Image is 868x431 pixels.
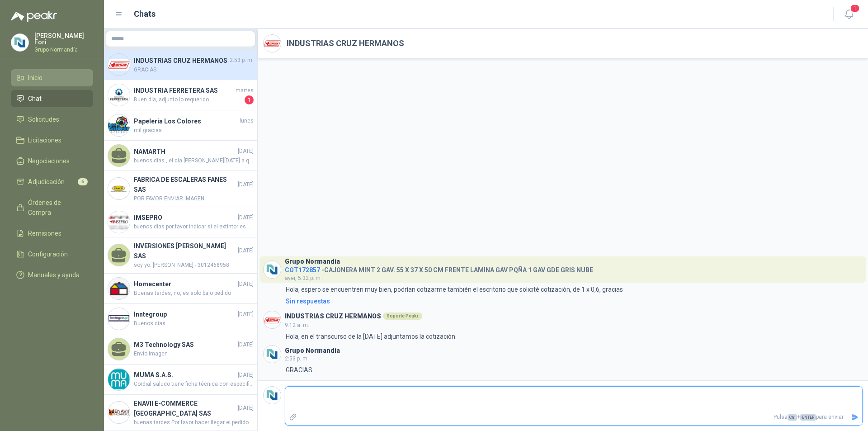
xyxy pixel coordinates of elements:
[134,8,156,20] h1: Chats
[287,37,404,50] h2: INDUSTRIAS CRUZ HERMANOS
[240,117,254,125] span: lunes
[134,156,254,165] span: buenos días , el dia [PERSON_NAME][DATE] a que hora se pueden recoger las uniones?
[134,223,254,231] span: buenos dias por favor indicar si el extintor es ABC o BC gracias
[134,194,254,203] span: POR FAVOR ENVIAR IMAGEN
[301,409,848,425] p: Pulsa + para enviar
[104,274,257,304] a: Company LogoHomecenter[DATE]Buenas tardes, no, es solo bajo pedido
[134,66,254,74] span: GRACIAS
[788,414,797,421] span: Ctrl
[285,348,340,353] h3: Grupo Normandía
[11,173,93,190] a: Adjudicación6
[134,418,254,427] span: buenas tardes Por favor hacer llegar el pedido a la obra, porque [DATE] llamaron al almacenista q...
[264,346,281,363] img: Company Logo
[104,237,257,274] a: INVERSIONES [PERSON_NAME] SAS[DATE]soy yo: [PERSON_NAME] - 3012468958
[236,86,254,95] span: martes
[134,241,236,261] h4: INVERSIONES [PERSON_NAME] SAS
[134,147,236,156] h4: NAMARTH
[134,279,236,289] h4: Homecenter
[264,35,281,52] img: Company Logo
[285,275,322,281] span: ayer, 5:32 p. m.
[238,213,254,222] span: [DATE]
[134,85,234,95] h4: INDUSTRIA FERRETERA SAS
[285,259,340,264] h3: Grupo Normandía
[238,280,254,289] span: [DATE]
[264,311,281,328] img: Company Logo
[104,365,257,395] a: Company LogoMUMA S.A.S.[DATE]Cordial saludo tiene ficha técnica con especificaciones del tipo de ...
[847,409,862,425] button: Enviar
[11,194,93,221] a: Órdenes de Compra
[134,175,236,194] h4: FABRICA DE ESCALERAS FANES SAS
[264,261,281,278] img: Company Logo
[11,225,93,242] a: Remisiones
[245,95,254,104] span: 1
[285,409,301,425] label: Adjuntar archivos
[286,296,330,306] div: Sin respuestas
[134,261,254,270] span: soy yo: [PERSON_NAME] - 3012468958
[108,54,130,76] img: Company Logo
[238,341,254,349] span: [DATE]
[11,132,93,149] a: Licitaciones
[285,355,309,362] span: 2:53 p. m.
[108,84,130,106] img: Company Logo
[134,340,236,350] h4: M3 Technology SAS
[134,213,236,223] h4: IMSEPRO
[104,110,257,141] a: Company LogoPapeleria Los Coloreslunesmil gracias
[134,350,254,358] span: Envio Imagen
[134,370,236,380] h4: MUMA S.A.S.
[28,73,42,83] span: Inicio
[28,249,68,259] span: Configuración
[264,387,281,404] img: Company Logo
[134,309,236,319] h4: Inntegroup
[286,284,623,294] p: Hola, espero se encuentren muy bien, podrían cotizarme también el escritorio que solicité cotizac...
[108,278,130,299] img: Company Logo
[134,289,254,298] span: Buenas tardes, no, es solo bajo pedido
[108,211,130,233] img: Company Logo
[238,147,254,156] span: [DATE]
[238,180,254,189] span: [DATE]
[134,116,238,126] h4: Papeleria Los Colores
[134,398,236,418] h4: ENAVII E-COMMERCE [GEOGRAPHIC_DATA] SAS
[28,198,85,218] span: Órdenes de Compra
[28,270,80,280] span: Manuales y ayuda
[284,296,863,306] a: Sin respuestas
[108,402,130,423] img: Company Logo
[11,34,28,51] img: Company Logo
[28,135,61,145] span: Licitaciones
[134,56,228,66] h4: INDUSTRIAS CRUZ HERMANOS
[104,304,257,334] a: Company LogoInntegroup[DATE]Buenos días
[285,314,381,319] h3: INDUSTRIAS CRUZ HERMANOS
[285,264,593,273] h4: - CAJONERA MINT 2 GAV. 55 X 37 X 50 CM FRENTE LAMINA GAV PQÑA 1 GAV GDE GRIS NUBE
[841,6,857,23] button: 1
[285,322,309,328] span: 9:12 a. m.
[11,11,57,22] img: Logo peakr
[108,114,130,136] img: Company Logo
[11,69,93,86] a: Inicio
[230,56,254,65] span: 2:53 p. m.
[28,177,65,187] span: Adjudicación
[28,114,59,124] span: Solicitudes
[11,90,93,107] a: Chat
[28,94,42,104] span: Chat
[28,156,70,166] span: Negociaciones
[108,308,130,330] img: Company Logo
[383,313,422,320] div: Soporte Peakr
[238,404,254,412] span: [DATE]
[286,332,455,341] p: Hola, en el transcurso de la [DATE] adjuntamos la cotización
[238,310,254,319] span: [DATE]
[134,319,254,328] span: Buenos días
[11,111,93,128] a: Solicitudes
[104,395,257,431] a: Company LogoENAVII E-COMMERCE [GEOGRAPHIC_DATA] SAS[DATE]buenas tardes Por favor hacer llegar el ...
[104,334,257,365] a: M3 Technology SAS[DATE]Envio Imagen
[286,365,312,375] p: GRACIAS
[104,141,257,171] a: NAMARTH[DATE]buenos días , el dia [PERSON_NAME][DATE] a que hora se pueden recoger las uniones?
[285,266,320,274] span: COT172857
[11,266,93,284] a: Manuales y ayuda
[238,246,254,255] span: [DATE]
[28,228,61,238] span: Remisiones
[104,171,257,207] a: Company LogoFABRICA DE ESCALERAS FANES SAS[DATE]POR FAVOR ENVIAR IMAGEN
[34,47,93,52] p: Grupo Normandía
[104,50,257,80] a: Company LogoINDUSTRIAS CRUZ HERMANOS2:53 p. m.GRACIAS
[11,152,93,170] a: Negociaciones
[134,95,243,104] span: Buen día, adjunto lo requerido.
[134,380,254,388] span: Cordial saludo tiene ficha técnica con especificaciones del tipo de silla requerida ? o imagen de...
